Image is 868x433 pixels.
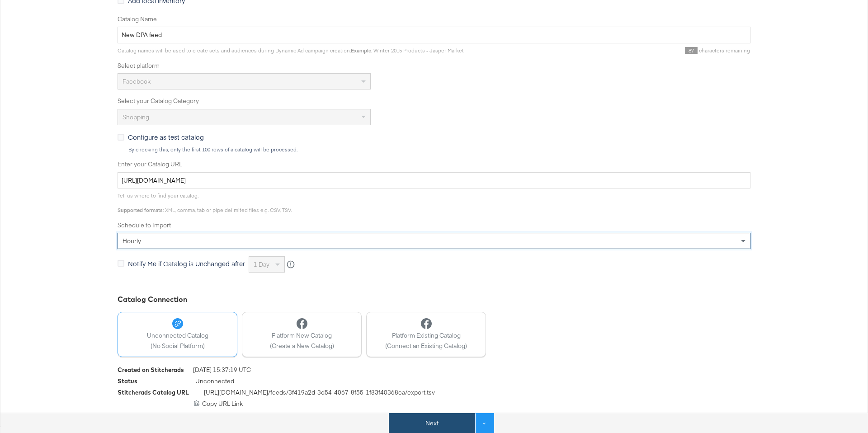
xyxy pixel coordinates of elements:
label: Schedule to Import [118,221,750,230]
span: Unconnected [195,377,234,388]
span: [DATE] 15:37:19 UTC [193,366,251,377]
span: Facebook [123,77,151,85]
span: Platform New Catalog [270,331,334,340]
label: Select platform [118,61,750,70]
span: 87 [685,47,698,54]
span: Platform Existing Catalog [385,331,467,340]
input: Name your catalog e.g. My Dynamic Product Catalog [118,27,750,43]
span: Catalog names will be used to create sets and audiences during Dynamic Ad campaign creation. : Wi... [118,47,464,54]
label: Select your Catalog Category [118,97,750,105]
div: Catalog Connection [118,294,750,305]
div: characters remaining [464,47,750,54]
strong: Supported formats [118,207,163,213]
span: Notify Me if Catalog is Unchanged after [128,259,245,268]
div: Stitcherads Catalog URL [118,388,189,397]
div: Created on Stitcherads [118,366,184,374]
span: 1 day [254,260,269,268]
button: Unconnected Catalog(No Social Platform) [118,312,237,357]
button: Platform Existing Catalog(Connect an Existing Catalog) [366,312,486,357]
span: Configure as test catalog [128,132,204,141]
span: Tell us where to find your catalog. : XML, comma, tab or pipe delimited files e.g. CSV, TSV. [118,192,292,213]
div: By checking this, only the first 100 rows of a catalog will be processed. [128,146,750,153]
span: (Create a New Catalog) [270,342,334,350]
span: (Connect an Existing Catalog) [385,342,467,350]
div: Status [118,377,137,386]
span: [URL][DOMAIN_NAME] /feeds/ 3f419a2d-3d54-4067-8f55-1f83f40368ca /export.tsv [204,388,435,400]
div: Copy URL Link [118,400,750,408]
strong: Example [351,47,371,54]
span: (No Social Platform) [147,342,208,350]
span: hourly [123,237,141,245]
button: Platform New Catalog(Create a New Catalog) [242,312,362,357]
span: Unconnected Catalog [147,331,208,340]
label: Catalog Name [118,15,750,24]
input: Enter Catalog URL, e.g. http://www.example.com/products.xml [118,172,750,189]
label: Enter your Catalog URL [118,160,750,169]
span: Shopping [123,113,149,121]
